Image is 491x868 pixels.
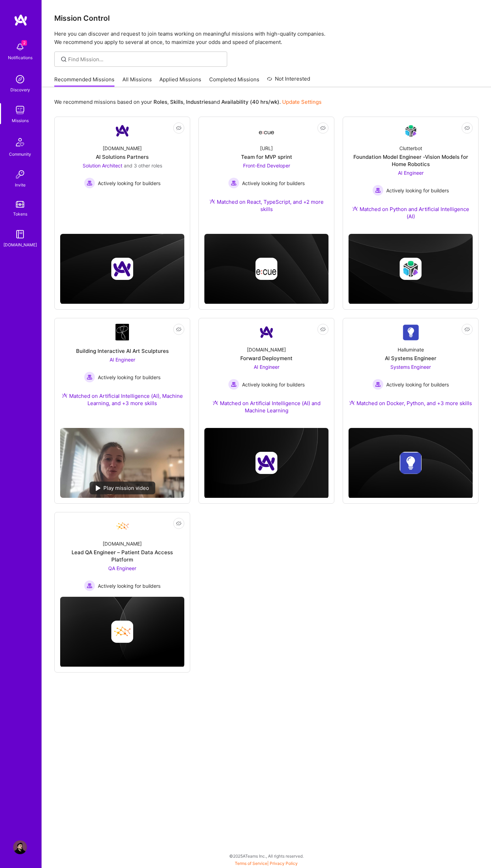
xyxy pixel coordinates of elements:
[13,103,27,117] img: teamwork
[464,327,470,332] i: icon EyeClosed
[98,180,160,187] span: Actively looking for builders
[209,76,259,87] a: Completed Missions
[349,324,473,415] a: Company LogoHalluminateAI Systems EngineerSystems Engineer Actively looking for buildersActively ...
[68,56,222,63] input: Find Mission...
[402,123,419,139] img: Company Logo
[83,163,122,168] span: Solution Architect
[352,206,358,211] img: Ateam Purple Icon
[13,72,27,86] img: discovery
[13,210,27,218] div: Tokens
[204,428,328,499] img: cover
[60,597,184,667] img: cover
[349,205,473,220] div: Matched on Python and Artificial Intelligence (AI)
[10,86,30,93] div: Discovery
[114,518,131,534] img: Company Logo
[349,122,473,228] a: Company LogoClutterbotFoundation Model Engineer -Vision Models for Home RoboticsAI Engineer Activ...
[13,167,27,181] img: Invite
[41,847,491,865] div: © 2025 ATeams Inc., All rights reserved.
[320,125,326,131] i: icon EyeClosed
[235,861,267,866] a: Terms of Service
[108,565,136,571] span: QA Engineer
[124,163,162,168] span: and 3 other roles
[204,198,328,213] div: Matched on React, TypeScript, and +2 more skills
[398,346,424,353] div: Halluminate
[111,258,133,280] img: Company logo
[60,122,184,210] a: Company Logo[DOMAIN_NAME]AI Solutions PartnersSolution Architect and 3 other rolesActively lookin...
[204,122,328,221] a: Company Logo[URL]Team for MVP sprintFront-End Developer Actively looking for buildersActively loo...
[270,861,298,866] a: Privacy Policy
[235,861,298,866] span: |
[12,117,29,124] div: Missions
[242,381,305,388] span: Actively looking for builders
[54,98,322,106] p: We recommend missions based on your , , and .
[399,145,422,152] div: Clutterbot
[60,324,184,422] a: Company LogoBuilding Interactive AI Art SculpturesAI Engineer Actively looking for buildersActive...
[98,374,160,381] span: Actively looking for builders
[256,258,278,280] img: Company logo
[385,355,436,362] div: AI Systems Engineer
[14,14,28,26] img: logo
[170,99,183,105] b: Skills
[204,324,328,422] a: Company Logo[DOMAIN_NAME]Forward DeploymentAI Engineer Actively looking for buildersActively look...
[96,153,149,161] div: AI Solutions Partners
[221,99,279,105] b: Availability (40 hrs/wk)
[60,55,68,63] i: icon SearchGrey
[400,452,422,474] img: Company logo
[60,549,184,563] div: Lead QA Engineer – Patient Data Access Platform
[320,327,326,332] i: icon EyeClosed
[186,99,211,105] b: Industries
[386,187,449,194] span: Actively looking for builders
[372,185,383,196] img: Actively looking for builders
[267,75,310,87] a: Not Interested
[349,153,473,168] div: Foundation Model Engineer -Vision Models for Home Robotics
[240,355,293,362] div: Forward Deployment
[12,134,28,150] img: Community
[11,840,29,854] a: User Avatar
[103,145,142,152] div: [DOMAIN_NAME]
[54,76,114,87] a: Recommended Missions
[349,428,473,499] img: cover
[13,840,27,854] img: User Avatar
[464,125,470,131] i: icon EyeClosed
[54,14,479,22] h3: Mission Control
[154,99,167,105] b: Roles
[241,153,292,161] div: Team for MVP sprint
[258,324,275,340] img: Company Logo
[260,145,273,152] div: [URL]
[243,163,290,168] span: Front-End Developer
[349,234,473,304] img: cover
[60,428,184,498] img: No Mission
[258,125,275,137] img: Company Logo
[21,40,27,46] span: 2
[54,30,479,46] p: Here you can discover and request to join teams working on meaningful missions with high-quality ...
[349,400,355,405] img: Ateam Purple Icon
[176,125,182,131] i: icon EyeClosed
[372,379,383,390] img: Actively looking for builders
[8,54,33,61] div: Notifications
[60,234,184,304] img: cover
[15,181,26,189] div: Invite
[96,485,101,491] img: play
[3,241,37,248] div: [DOMAIN_NAME]
[176,521,182,526] i: icon EyeClosed
[84,372,95,383] img: Actively looking for builders
[254,364,279,370] span: AI Engineer
[398,170,424,176] span: AI Engineer
[402,324,419,340] img: Company Logo
[176,327,182,332] i: icon EyeClosed
[110,357,135,363] span: AI Engineer
[122,76,152,87] a: All Missions
[228,379,239,390] img: Actively looking for builders
[111,621,133,643] img: Company logo
[98,582,160,590] span: Actively looking for builders
[204,400,328,414] div: Matched on Artificial Intelligence (AI) and Machine Learning
[90,482,155,494] div: Play mission video
[103,540,142,547] div: [DOMAIN_NAME]
[386,381,449,388] span: Actively looking for builders
[210,199,215,204] img: Ateam Purple Icon
[84,177,95,189] img: Actively looking for builders
[256,452,278,474] img: Company logo
[349,400,472,407] div: Matched on Docker, Python, and +3 more skills
[115,324,129,340] img: Company Logo
[16,201,24,208] img: tokens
